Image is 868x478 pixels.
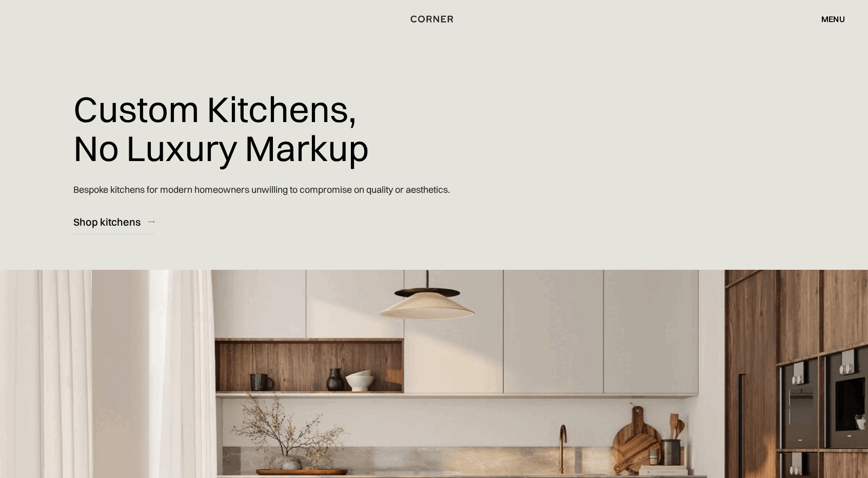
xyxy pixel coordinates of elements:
div: menu [811,10,845,28]
div: menu [821,15,845,23]
a: home [398,12,470,26]
h1: Custom Kitchens, No Luxury Markup [73,82,369,175]
a: Shop kitchens [73,209,154,234]
p: Bespoke kitchens for modern homeowners unwilling to compromise on quality or aesthetics. [73,175,450,204]
div: Shop kitchens [73,215,141,229]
